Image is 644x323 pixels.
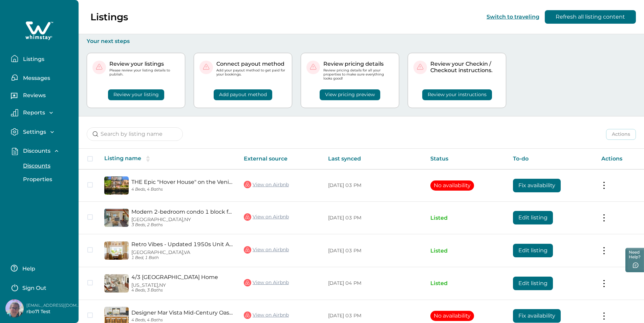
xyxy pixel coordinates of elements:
img: propertyImage_Retro Vibes - Updated 1950s Unit A/C Parking [104,241,129,260]
button: Messages [11,71,73,84]
button: Review your listing [108,89,164,100]
p: Review pricing details for all your properties to make sure everything looks good! [323,68,393,81]
p: Listings [90,11,128,23]
p: 1 Bed, 1 Bath [131,255,233,260]
p: Listed [430,280,502,287]
p: Listed [430,215,502,221]
p: Settings [21,129,46,135]
p: Sign Out [22,285,46,292]
p: [EMAIL_ADDRESS][DOMAIN_NAME] [26,302,81,309]
p: 4 Beds, 4 Baths [131,318,233,323]
a: View on Airbnb [244,180,289,189]
button: sorting [141,155,155,162]
button: No availability [430,180,474,191]
a: Retro Vibes - Updated 1950s Unit A/C Parking [131,241,233,247]
img: propertyImage_Modern 2-bedroom condo 1 block from Venice beach [104,209,129,227]
button: Discounts [11,147,73,155]
button: Settings [11,128,73,136]
button: Edit listing [513,244,553,257]
p: Discounts [21,148,50,154]
p: Properties [21,176,52,183]
p: 4 Beds, 3 Baths [131,288,233,293]
p: rbo71 Test [26,308,81,315]
button: Add payout method [214,89,272,100]
button: Review your instructions [422,89,492,100]
p: 3 Beds, 2 Baths [131,222,233,228]
p: Listings [21,56,44,63]
p: Reviews [21,92,46,99]
p: [GEOGRAPHIC_DATA], NY [131,217,233,222]
th: Last synced [323,149,425,169]
p: [GEOGRAPHIC_DATA], VA [131,250,233,255]
img: propertyImage_THE Epic "Hover House" on the Venice Beach Canals [104,176,129,195]
a: View on Airbnb [244,311,289,320]
a: THE Epic "Hover House" on the Venice Beach Canals [131,179,233,185]
img: propertyImage_4/3 West LA Modern Bungalow Home [104,274,129,293]
p: Help [20,265,35,272]
p: [DATE] 03 PM [328,215,420,221]
p: [DATE] 04 PM [328,280,420,287]
button: Reports [11,109,73,116]
button: View pricing preview [320,89,380,100]
button: Edit listing [513,277,553,290]
button: Discounts [16,159,78,173]
th: Listing name [99,149,238,169]
button: Fix availability [513,179,561,192]
a: View on Airbnb [244,278,289,287]
button: Sign Out [11,280,71,294]
a: View on Airbnb [244,245,289,254]
button: Reviews [11,90,73,103]
p: Review your Checkin / Checkout instructions. [430,61,500,74]
p: [DATE] 03 PM [328,247,420,254]
button: Edit listing [513,211,553,224]
p: Review pricing details [323,61,393,67]
p: 4 Beds, 4 Baths [131,187,233,192]
p: [DATE] 03 PM [328,313,420,319]
p: Your next steps [87,38,636,45]
th: Status [425,149,507,169]
button: Properties [16,173,78,186]
img: Whimstay Host [5,299,24,318]
button: Actions [606,129,636,140]
p: [US_STATE], NY [131,282,233,288]
p: Messages [21,75,50,82]
button: Refresh all listing content [545,10,636,24]
a: View on Airbnb [244,213,289,221]
button: Fix availability [513,309,561,323]
p: [DATE] 03 PM [328,182,420,189]
p: Add your payout method to get paid for your bookings. [216,68,286,77]
p: Connect payout method [216,61,286,67]
p: Please review your listing details to publish. [109,68,179,77]
p: Reports [21,109,45,116]
p: Listed [430,247,502,254]
p: Review your listings [109,61,179,67]
a: Modern 2-bedroom condo 1 block from [GEOGRAPHIC_DATA] [131,209,233,215]
th: Actions [596,149,644,169]
button: Listings [11,52,73,65]
button: Help [11,261,71,275]
a: Designer Mar Vista Mid-Century Oasis with Pool 4BR [131,309,233,316]
div: Discounts [11,159,73,186]
a: 4/3 [GEOGRAPHIC_DATA] Home [131,274,233,280]
p: Discounts [21,163,50,169]
button: Switch to traveling [487,14,539,20]
th: External source [238,149,323,169]
button: No availability [430,311,474,321]
input: Search by listing name [87,127,183,141]
th: To-do [508,149,596,169]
